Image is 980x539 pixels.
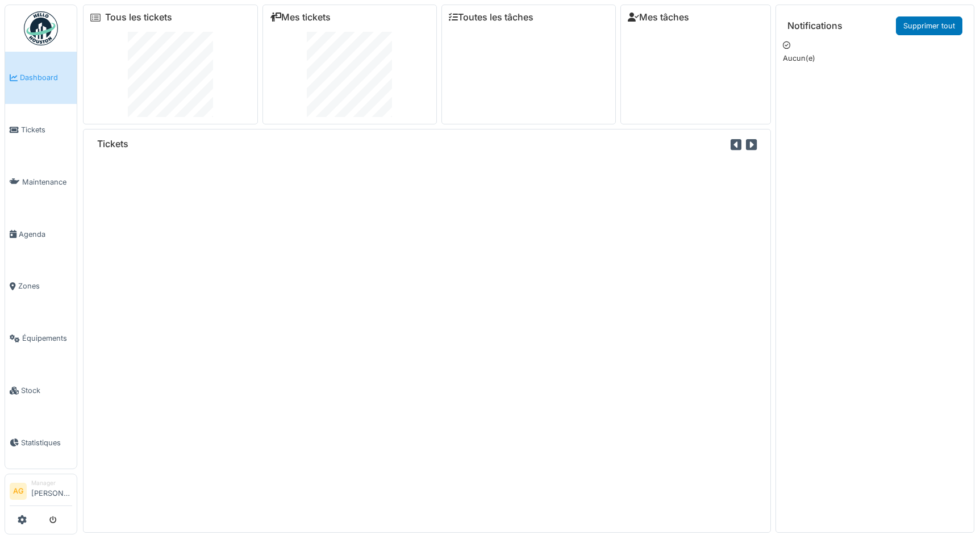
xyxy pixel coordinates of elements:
[22,333,72,344] span: Équipements
[21,385,72,396] span: Stock
[5,104,77,156] a: Tickets
[22,177,72,187] span: Maintenance
[5,312,77,365] a: Équipements
[24,11,58,45] img: Badge_color-CXgf-gQk.svg
[21,124,72,135] span: Tickets
[31,479,72,487] div: Manager
[270,12,331,23] a: Mes tickets
[787,20,843,31] h6: Notifications
[19,229,72,240] span: Agenda
[97,139,128,149] h6: Tickets
[5,260,77,312] a: Zones
[21,437,72,448] span: Statistiques
[105,12,172,23] a: Tous les tickets
[783,53,967,64] p: Aucun(e)
[896,16,962,35] a: Supprimer tout
[5,416,77,469] a: Statistiques
[628,12,689,23] a: Mes tâches
[5,156,77,208] a: Maintenance
[18,281,72,291] span: Zones
[20,72,72,83] span: Dashboard
[31,479,72,503] li: [PERSON_NAME]
[449,12,533,23] a: Toutes les tâches
[10,479,72,506] a: AG Manager[PERSON_NAME]
[10,483,27,500] li: AG
[5,52,77,104] a: Dashboard
[5,365,77,417] a: Stock
[5,208,77,260] a: Agenda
